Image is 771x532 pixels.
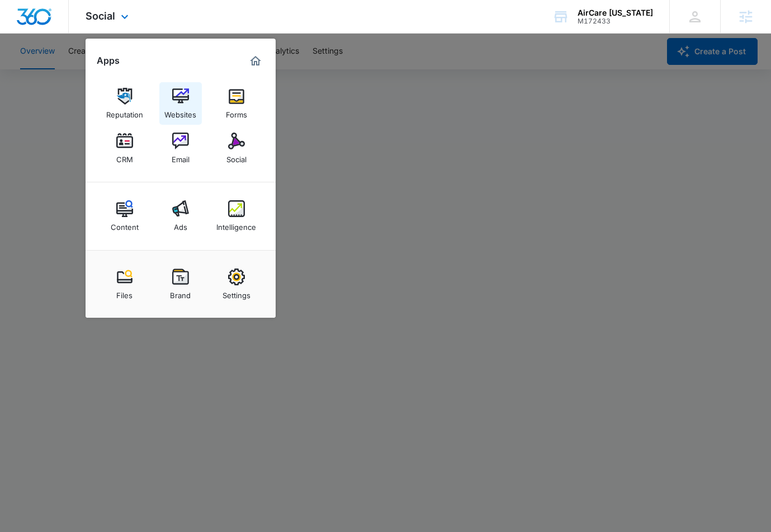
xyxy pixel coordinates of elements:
[111,217,139,232] div: Content
[226,105,247,119] div: Forms
[159,195,202,237] a: Ads
[215,127,258,170] a: Social
[159,263,202,305] a: Brand
[578,17,653,25] div: account id
[103,127,146,170] a: CRM
[215,263,258,305] a: Settings
[215,195,258,237] a: Intelligence
[116,149,133,164] div: CRM
[247,52,264,70] a: Marketing 360® Dashboard
[106,105,143,119] div: Reputation
[172,149,190,164] div: Email
[215,82,258,125] a: Forms
[223,285,250,300] div: Settings
[116,285,133,300] div: Files
[578,8,653,17] div: account name
[174,217,187,232] div: Ads
[159,127,202,170] a: Email
[86,10,115,22] span: Social
[103,195,146,237] a: Content
[97,55,120,66] h2: Apps
[164,105,196,119] div: Websites
[103,263,146,305] a: Files
[103,82,146,125] a: Reputation
[159,82,202,125] a: Websites
[170,285,191,300] div: Brand
[216,217,256,232] div: Intelligence
[226,149,247,164] div: Social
